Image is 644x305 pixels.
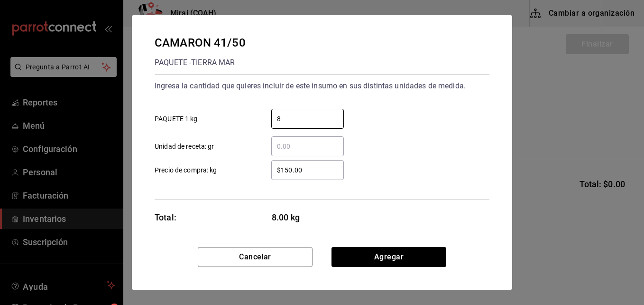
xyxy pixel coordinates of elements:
input: PAQUETE 1 kg [271,113,344,124]
button: Cancelar [198,247,313,267]
input: Precio de compra: kg [271,164,344,176]
div: CAMARON 41/50 [155,34,246,51]
div: Total: [155,211,176,224]
input: Unidad de receta: gr [271,141,344,152]
button: Agregar [331,247,446,267]
span: 8.00 kg [272,211,344,224]
span: PAQUETE 1 kg [155,114,198,124]
div: PAQUETE - TIERRA MAR [155,55,246,70]
span: Unidad de receta: gr [155,142,214,152]
span: Precio de compra: kg [155,165,217,175]
div: Ingresa la cantidad que quieres incluir de este insumo en sus distintas unidades de medida. [155,78,489,94]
